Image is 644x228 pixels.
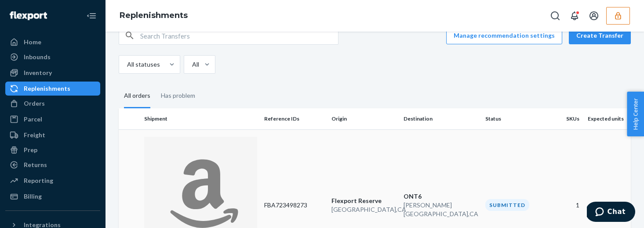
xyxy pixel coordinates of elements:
[566,7,583,25] button: Open notifications
[192,60,204,69] div: All Destinations
[261,108,328,129] th: Reference IDs
[587,202,635,224] iframe: Opens a widget where you can chat to one of our agents
[627,92,644,136] button: Help Center
[24,146,37,154] div: Prep
[24,176,53,185] div: Reporting
[120,11,188,20] a: Replenishments
[5,96,100,110] a: Orders
[404,192,478,201] p: ONT6
[191,60,192,69] input: All Destinations
[10,11,47,20] img: Flexport logo
[24,53,51,61] div: Inbounds
[5,189,100,203] a: Billing
[5,158,100,172] a: Returns
[140,27,338,44] input: Search Transfers
[126,60,127,69] input: All statuses
[124,84,150,108] div: All orders
[546,7,564,25] button: Open Search Box
[83,7,100,25] button: Close Navigation
[583,108,631,129] th: Expected units
[161,84,195,107] div: Has problem
[127,60,160,69] div: All statuses
[5,128,100,142] a: Freight
[141,108,261,129] th: Shipment
[404,201,478,218] p: [PERSON_NAME][GEOGRAPHIC_DATA] , CA
[24,160,47,169] div: Returns
[24,38,41,46] div: Home
[5,66,100,80] a: Inventory
[5,143,100,157] a: Prep
[585,7,603,25] button: Open account menu
[5,50,100,64] a: Inbounds
[24,131,45,139] div: Freight
[24,84,70,93] div: Replenishments
[5,35,100,49] a: Home
[400,108,482,129] th: Destination
[549,108,583,129] th: SKUs
[24,68,52,77] div: Inventory
[5,174,100,188] a: Reporting
[482,108,549,129] th: Status
[331,205,397,214] p: [GEOGRAPHIC_DATA] , CA
[24,99,45,108] div: Orders
[24,115,42,124] div: Parcel
[5,82,100,96] a: Replenishments
[113,3,195,28] ol: breadcrumbs
[569,27,631,44] button: Create Transfer
[485,199,529,211] div: Submitted
[446,27,562,44] button: Manage recommendation settings
[24,192,42,201] div: Billing
[5,112,100,126] a: Parcel
[331,196,397,205] p: Flexport Reserve
[328,108,400,129] th: Origin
